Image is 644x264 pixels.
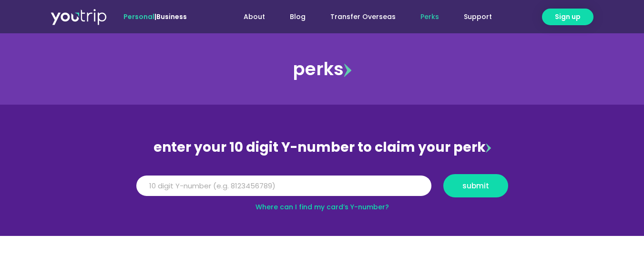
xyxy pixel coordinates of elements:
span: | [123,12,187,21]
form: Y Number [136,174,508,205]
nav: Menu [213,8,504,26]
a: About [231,8,277,26]
a: Support [451,8,504,26]
span: Personal [123,12,154,21]
a: Perks [408,8,451,26]
a: Transfer Overseas [318,8,408,26]
a: Blog [277,8,318,26]
button: submit [443,174,508,197]
a: Where can I find my card’s Y-number? [256,202,389,212]
div: enter your 10 digit Y-number to claim your perk [132,135,513,160]
span: submit [462,182,489,189]
a: Business [156,12,187,21]
span: Sign up [555,12,581,22]
a: Sign up [542,9,593,25]
input: 10 digit Y-number (e.g. 8123456789) [136,176,431,196]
